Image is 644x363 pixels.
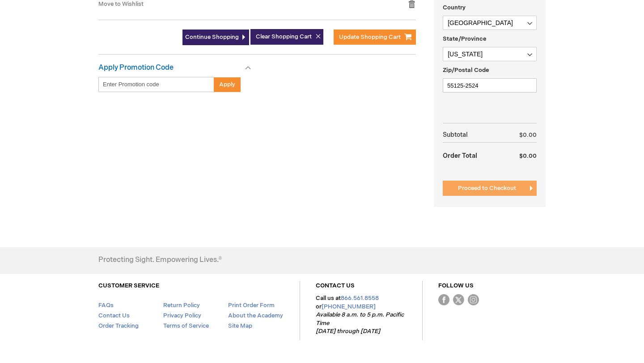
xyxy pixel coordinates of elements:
a: Privacy Policy [163,312,201,319]
a: 866.561.8558 [341,295,379,302]
span: State/Province [443,35,487,42]
span: Country [443,4,466,11]
span: Proceed to Checkout [458,185,516,192]
a: FAQs [98,302,114,309]
span: $0.00 [519,152,537,160]
a: FOLLOW US [438,282,474,289]
button: Update Shopping Cart [334,30,416,45]
a: CONTACT US [316,282,355,289]
a: Site Map [228,322,252,329]
input: Enter Promotion code [98,77,214,92]
a: Contact Us [98,312,130,319]
a: [PHONE_NUMBER] [322,303,376,310]
img: instagram [468,294,479,305]
a: CUSTOMER SERVICE [98,282,159,289]
strong: Order Total [443,148,477,163]
img: Twitter [453,294,464,305]
span: Clear Shopping Cart [256,33,312,40]
p: Call us at or [316,294,407,336]
button: Proceed to Checkout [443,181,537,196]
span: Continue Shopping [185,34,239,41]
button: Clear Shopping Cart [250,29,323,45]
span: Update Shopping Cart [339,34,401,41]
span: $0.00 [519,131,537,139]
a: About the Academy [228,312,283,319]
button: Apply [214,77,241,92]
span: Zip/Postal Code [443,67,489,74]
th: Subtotal [443,128,501,143]
em: Available 8 a.m. to 5 p.m. Pacific Time [DATE] through [DATE] [316,311,404,335]
img: Facebook [438,294,449,305]
a: Order Tracking [98,322,139,329]
h4: Protecting Sight. Empowering Lives.® [98,256,222,264]
a: Move to Wishlist [98,0,144,8]
a: Return Policy [163,302,200,309]
a: Print Order Form [228,302,275,309]
span: Apply [219,81,235,88]
strong: Apply Promotion Code [98,63,174,72]
a: Terms of Service [163,322,209,329]
a: Continue Shopping [182,30,249,45]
